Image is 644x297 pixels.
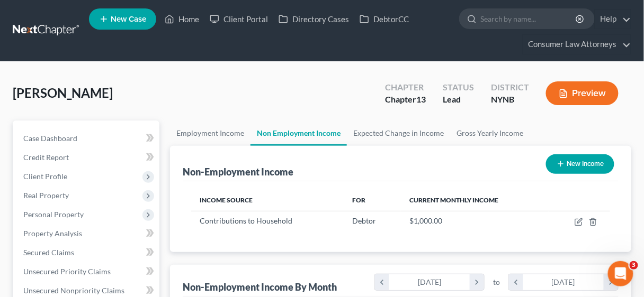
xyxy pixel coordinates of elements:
[204,10,273,29] a: Client Portal
[111,15,146,23] span: New Case
[23,229,82,238] span: Property Analysis
[353,196,366,204] span: For
[608,261,633,286] iframe: Intercom live chat
[347,120,450,146] a: Expected Change in Income
[604,274,618,290] i: chevron_right
[183,165,293,178] div: Non-Employment Income
[170,120,251,146] a: Employment Income
[389,274,470,290] div: [DATE]
[509,274,523,290] i: chevron_left
[353,216,377,225] span: Debtor
[595,10,631,29] a: Help
[200,216,292,225] span: Contributions to Household
[23,172,67,181] span: Client Profile
[523,274,604,290] div: [DATE]
[375,274,389,290] i: chevron_left
[183,281,337,293] div: Non-Employment Income By Month
[491,94,529,106] div: NYNB
[480,9,577,29] input: Search by name...
[23,210,84,219] span: Personal Property
[23,134,77,143] span: Case Dashboard
[385,94,426,106] div: Chapter
[546,154,614,174] button: New Income
[15,148,159,167] a: Credit Report
[15,243,159,262] a: Secured Claims
[15,224,159,243] a: Property Analysis
[251,120,347,146] a: Non Employment Income
[13,85,113,100] span: [PERSON_NAME]
[15,129,159,148] a: Case Dashboard
[385,81,426,94] div: Chapter
[443,81,474,94] div: Status
[273,10,354,29] a: Directory Cases
[23,267,111,276] span: Unsecured Priority Claims
[491,81,529,94] div: District
[159,10,204,29] a: Home
[200,196,253,204] span: Income Source
[23,191,69,200] span: Real Property
[409,216,442,225] span: $1,000.00
[523,35,631,54] a: Consumer Law Attorneys
[23,248,74,257] span: Secured Claims
[493,277,500,287] span: to
[546,81,619,105] button: Preview
[23,153,69,162] span: Credit Report
[15,262,159,281] a: Unsecured Priority Claims
[23,286,124,295] span: Unsecured Nonpriority Claims
[354,10,414,29] a: DebtorCC
[409,196,498,204] span: Current Monthly Income
[630,261,638,270] span: 3
[416,94,426,104] span: 13
[470,274,484,290] i: chevron_right
[450,120,530,146] a: Gross Yearly Income
[443,94,474,106] div: Lead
